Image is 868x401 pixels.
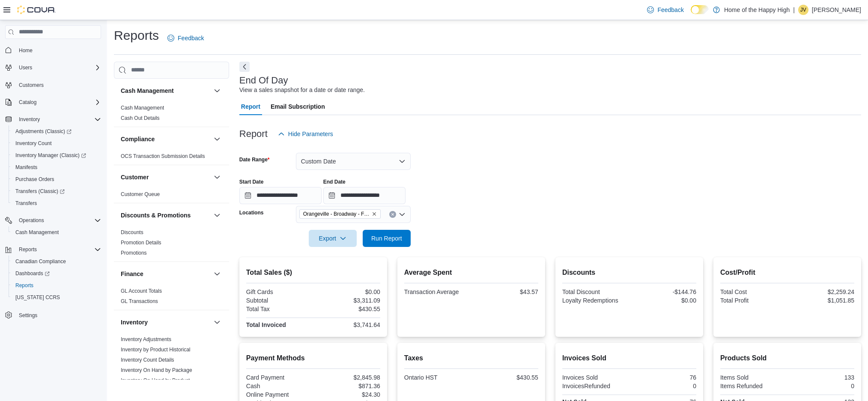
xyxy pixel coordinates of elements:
span: Cash Management [121,104,164,111]
div: Total Cost [720,288,786,295]
div: Total Profit [720,297,786,304]
a: Inventory Count [12,138,55,149]
p: | [793,5,795,15]
a: Promotion Details [121,240,161,246]
span: Feedback [178,34,204,42]
p: Home of the Happy High [724,5,790,15]
span: Dashboards [15,270,50,277]
div: Total Tax [246,306,312,312]
a: Promotions [121,250,147,256]
button: Inventory [121,318,210,327]
span: Purchase Orders [15,176,54,183]
button: Compliance [121,135,210,143]
a: OCS Transaction Submission Details [121,153,205,159]
span: Cash Management [12,227,101,238]
button: Custom Date [296,153,411,170]
h2: Cost/Profit [720,267,854,278]
a: Inventory Manager (Classic) [9,149,104,161]
a: Discounts [121,229,143,235]
span: Home [19,47,33,54]
div: Cash Management [114,103,229,127]
a: Cash Out Details [121,115,160,121]
span: Email Subscription [271,98,325,115]
span: Washington CCRS [12,292,101,303]
span: Reports [15,244,101,255]
button: Inventory [212,317,222,327]
a: Feedback [164,30,207,47]
span: GL Transactions [121,298,158,305]
button: Inventory [2,113,104,125]
div: InvoicesRefunded [562,383,628,389]
button: Customers [2,79,104,91]
input: Dark Mode [691,5,709,14]
div: 0 [631,383,696,389]
span: Reports [12,280,101,291]
div: Loyalty Redemptions [562,297,628,304]
span: Feedback [657,6,683,14]
span: Operations [15,215,101,226]
label: Start Date [239,178,264,185]
button: Discounts & Promotions [212,210,222,220]
h3: Finance [121,270,143,278]
input: Press the down key to open a popover containing a calendar. [239,187,322,204]
button: Reports [2,244,104,255]
span: Operations [19,217,44,224]
h2: Average Spent [404,267,538,278]
button: Manifests [9,161,104,173]
button: Discounts & Promotions [121,211,210,220]
a: Inventory On Hand by Product [121,377,190,383]
div: $871.36 [315,383,380,389]
span: Inventory by Product Historical [121,346,191,353]
button: Purchase Orders [9,173,104,185]
h3: Report [239,129,268,139]
a: Home [15,45,36,56]
span: Catalog [19,99,36,106]
a: Manifests [12,162,41,172]
div: Jennifer Verney [798,5,808,15]
a: Transfers (Classic) [9,185,104,197]
div: Discounts & Promotions [114,227,229,261]
button: [US_STATE] CCRS [9,291,104,303]
div: $2,259.24 [789,288,854,295]
a: Inventory Manager (Classic) [12,150,89,160]
input: Press the down key to open a popover containing a calendar. [323,187,406,204]
button: Operations [2,214,104,226]
button: Inventory [15,114,43,125]
span: Transfers [12,198,101,208]
a: Inventory Adjustments [121,336,171,342]
div: Items Refunded [720,383,786,389]
span: Cash Out Details [121,115,160,122]
div: $1,051.85 [789,297,854,304]
button: Hide Parameters [274,125,337,143]
h3: Customer [121,173,149,181]
span: Inventory [15,114,101,125]
span: Transfers (Classic) [15,188,65,195]
span: Export [314,230,352,247]
span: Inventory Adjustments [121,336,171,343]
span: Inventory Manager (Classic) [15,152,86,159]
strong: Total Invoiced [246,321,286,328]
div: $24.30 [315,391,380,398]
div: Total Discount [562,288,628,295]
div: Cash [246,383,312,389]
div: Online Payment [246,391,312,398]
nav: Complex example [5,41,101,344]
span: Reports [19,246,37,253]
a: Transfers (Classic) [12,186,68,196]
a: Dashboards [12,268,53,279]
button: Reports [9,279,104,291]
div: Finance [114,286,229,310]
div: View a sales snapshot for a date or date range. [239,86,365,95]
span: Orangeville - Broadway - Fire & Flower [303,210,370,218]
a: Reports [12,280,37,291]
span: Customers [15,80,101,90]
span: Transfers [15,200,37,207]
div: $0.00 [631,297,696,304]
button: Cash Management [212,86,222,96]
a: Inventory by Product Historical [121,347,191,353]
button: Users [2,62,104,74]
span: Inventory Count [15,140,52,147]
label: Locations [239,209,264,216]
